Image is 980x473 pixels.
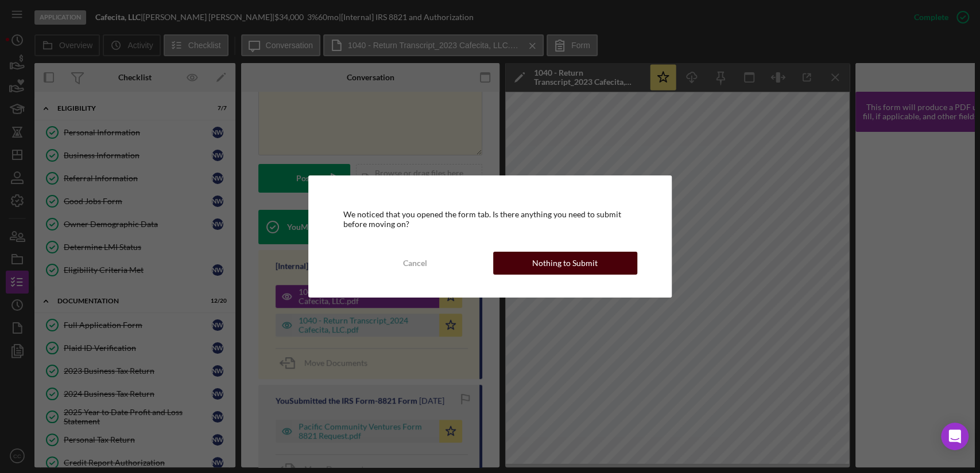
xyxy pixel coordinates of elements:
[343,252,487,275] button: Cancel
[532,252,598,275] div: Nothing to Submit
[941,423,969,450] div: Open Intercom Messenger
[493,252,637,275] button: Nothing to Submit
[403,252,427,275] div: Cancel
[343,210,637,228] div: We noticed that you opened the form tab. Is there anything you need to submit before moving on?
